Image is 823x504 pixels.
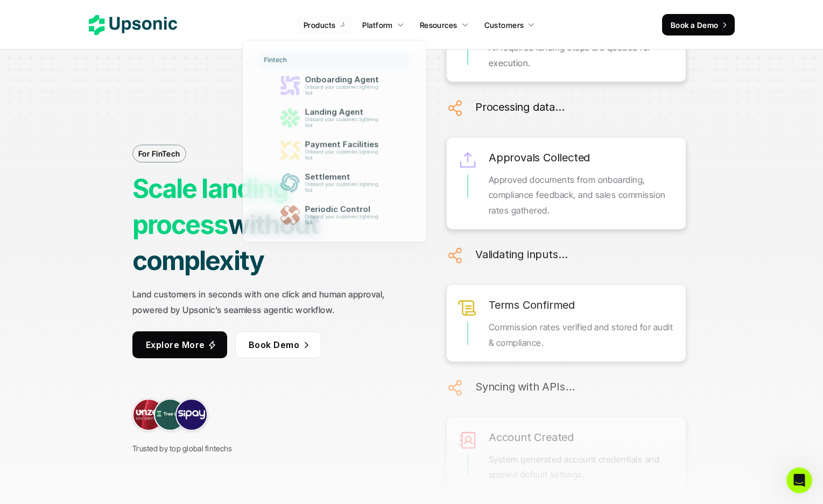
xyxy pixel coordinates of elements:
a: Book Demo [235,331,321,358]
p: Products [304,19,335,31]
p: Onboarding Agent [305,75,383,85]
p: Onboard your customers lightning fast [305,214,382,225]
h6: Processing data… [475,98,565,116]
strong: Scale landing process [132,173,293,240]
p: Resources [420,19,458,31]
p: All required landing steps are queued for execution. [489,40,675,71]
p: Approved documents from onboarding, compliance feedback, and sales commission rates gathered. [489,172,675,218]
p: Onboard your customers lightning fast [305,117,382,129]
p: Payment Facilities [305,140,383,150]
a: Landing AgentOnboard your customers lightning fast [258,103,411,133]
p: Landing Agent [305,108,383,117]
h6: Syncing with APIs… [475,378,574,396]
a: Explore More [132,331,227,358]
p: System generated account credentials and applied default settings. [489,452,675,483]
h6: Terms Confirmed [489,296,575,314]
a: Onboarding AgentOnboard your customers lightning fast [258,71,411,101]
p: Commission rates verified and stored for audit & compliance. [489,320,675,351]
a: Payment FacilitiesOnboard your customers lightning fast [258,136,411,165]
h6: Approvals Collected [489,148,590,167]
strong: Land customers in seconds with one click and human approval, powered by Upsonic’s seamless agenti... [132,289,387,315]
strong: without complexity [132,209,323,276]
p: Onboard your customers lightning fast [305,84,382,96]
p: Explore More [146,337,205,353]
p: Customers [484,19,524,31]
iframe: Intercom live chat [786,467,812,493]
p: Onboard your customers lightning fast [305,182,382,193]
p: Settlement [305,172,383,182]
h6: Validating inputs… [475,245,567,264]
p: Trusted by top global fintechs [132,442,232,455]
p: Onboard your customers lightning fast [305,150,382,161]
p: Book Demo [248,337,299,353]
p: Book a Demo [671,19,719,31]
p: Platform [362,19,392,31]
h6: Account Created [489,428,574,446]
p: Fintech [264,56,287,64]
p: For FinTech [138,148,180,159]
p: Periodic Control [305,205,383,215]
a: Products [297,15,353,34]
